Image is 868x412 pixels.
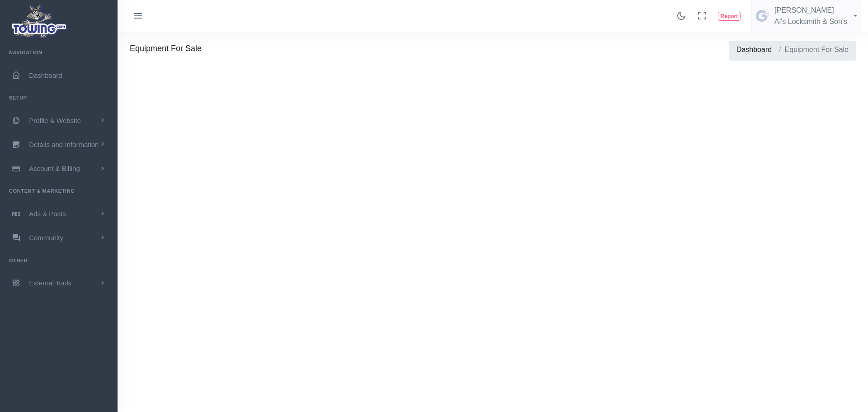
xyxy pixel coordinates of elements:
[29,165,80,172] span: Account & Billing
[29,116,81,124] span: Profile & Website
[130,32,729,66] h4: Equipment For Sale
[29,210,66,218] span: Ads & Posts
[9,2,70,40] img: logo
[755,9,770,23] img: user-image
[29,71,62,79] span: Dashboard
[772,44,849,55] li: Equipment For Sale
[29,141,99,148] span: Details and Information
[774,6,847,14] h5: [PERSON_NAME]
[29,279,71,287] span: External Tools
[736,46,772,53] a: Dashboard
[29,234,63,242] span: Community
[718,12,741,21] button: Report
[774,17,847,26] h6: Al's Locksmith & Son's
